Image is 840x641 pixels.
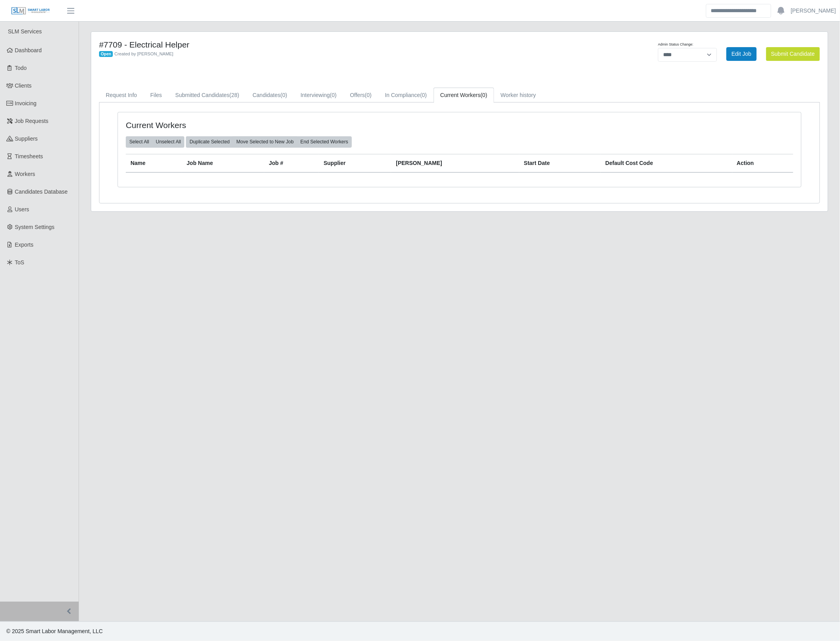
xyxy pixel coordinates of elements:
button: Unselect All [152,136,184,147]
span: Exports [15,242,33,248]
span: (28) [230,92,239,98]
div: bulk actions [186,136,352,147]
div: bulk actions [126,136,184,147]
th: Action [732,154,793,172]
span: Workers [15,171,35,177]
span: Timesheets [15,153,43,159]
th: Job # [264,154,319,172]
span: ToS [15,259,24,266]
a: [PERSON_NAME] [791,7,836,15]
span: Open [99,51,113,57]
a: Worker history [494,88,543,103]
span: Clients [15,82,32,89]
a: Candidates [246,88,294,103]
a: In Compliance [378,88,434,103]
img: SLM Logo [11,7,50,15]
button: Select All [126,136,153,147]
span: (0) [420,92,427,98]
span: (0) [480,92,487,98]
span: (0) [280,92,287,98]
th: Default Cost Code [601,154,732,172]
button: End Selected Workers [297,136,352,147]
a: Submitted Candidates [169,88,246,103]
button: Move Selected to New Job [233,136,297,147]
th: [PERSON_NAME] [391,154,519,172]
span: Candidates Database [15,189,68,195]
span: Suppliers [15,136,38,142]
th: Name [126,154,182,172]
a: Files [143,88,169,103]
button: Duplicate Selected [186,136,233,147]
th: Job Name [182,154,264,172]
a: Request Info [99,88,143,103]
span: (0) [365,92,371,98]
h4: #7709 - Electrical Helper [99,40,515,49]
span: © 2025 Smart Labor Management, LLC [6,628,103,634]
span: Todo [15,65,27,71]
span: Job Requests [15,118,49,124]
label: Admin Status Change: [658,42,693,48]
a: Interviewing [294,88,344,103]
button: Submit Candidate [766,47,820,61]
span: System Settings [15,224,55,230]
span: Created by [PERSON_NAME] [114,51,173,56]
a: Edit Job [726,47,757,61]
a: Offers [343,88,378,103]
th: Start Date [519,154,601,172]
input: Search [706,4,771,18]
a: Current Workers [434,88,494,103]
span: (0) [330,92,336,98]
span: SLM Services [8,28,42,35]
span: Invoicing [15,100,37,106]
h4: Current Workers [126,120,397,130]
span: Users [15,206,29,212]
span: Dashboard [15,47,42,53]
th: Supplier [319,154,391,172]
